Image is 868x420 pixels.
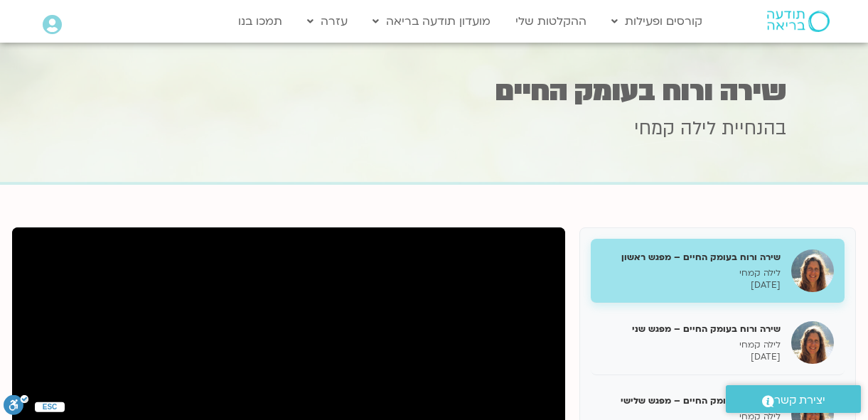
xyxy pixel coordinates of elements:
[791,249,834,292] img: שירה ורוח בעומק החיים – מפגש ראשון
[508,8,594,35] a: ההקלטות שלי
[601,279,781,291] p: [DATE]
[82,77,786,105] h1: שירה ורוח בעומק החיים
[231,8,289,35] a: תמכו בנו
[601,339,781,351] p: לילה קמחי
[726,385,861,413] a: יצירת קשר
[365,8,498,35] a: מועדון תודעה בריאה
[722,116,786,141] span: בהנחיית
[601,394,781,407] h5: שירה ורוח בעומק החיים – מפגש שלישי
[767,11,830,32] img: תודעה בריאה
[774,391,825,410] span: יצירת קשר
[601,267,781,279] p: לילה קמחי
[601,251,781,264] h5: שירה ורוח בעומק החיים – מפגש ראשון
[601,351,781,363] p: [DATE]
[604,8,709,35] a: קורסים ופעילות
[300,8,355,35] a: עזרה
[601,323,781,335] h5: שירה ורוח בעומק החיים – מפגש שני
[791,321,834,364] img: שירה ורוח בעומק החיים – מפגש שני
